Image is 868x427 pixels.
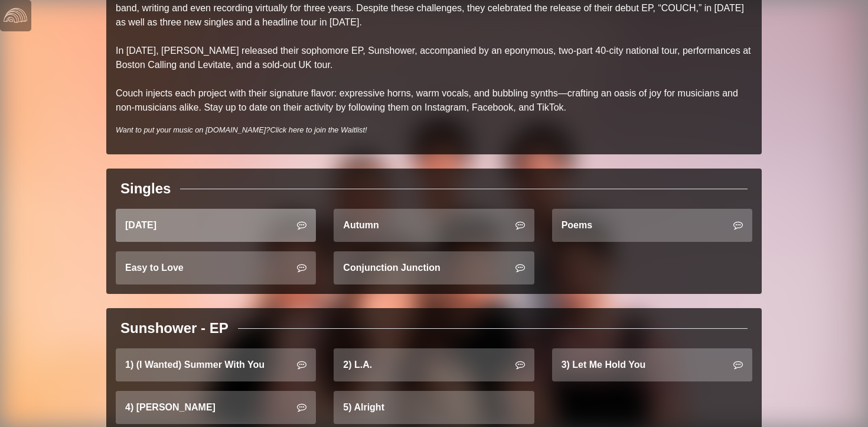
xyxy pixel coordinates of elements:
[334,391,534,424] a: 5) Alright
[4,4,27,27] img: logo-white-4c48a5e4bebecaebe01ca5a9d34031cfd3d4ef9ae749242e8c4bf12ef99f53e8.png
[116,348,316,381] a: 1) (I Wanted) Summer With You
[552,348,752,381] a: 3) Let Me Hold You
[334,209,534,242] a: Autumn
[334,251,534,284] a: Conjunction Junction
[120,178,171,199] div: Singles
[116,391,316,424] a: 4) [PERSON_NAME]
[116,251,316,284] a: Easy to Love
[120,318,229,339] div: Sunshower - EP
[552,209,752,242] a: Poems
[116,125,367,134] i: Want to put your music on [DOMAIN_NAME]?
[270,125,367,134] a: Click here to join the Waitlist!
[334,348,534,381] a: 2) L.A.
[116,209,316,242] a: [DATE]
